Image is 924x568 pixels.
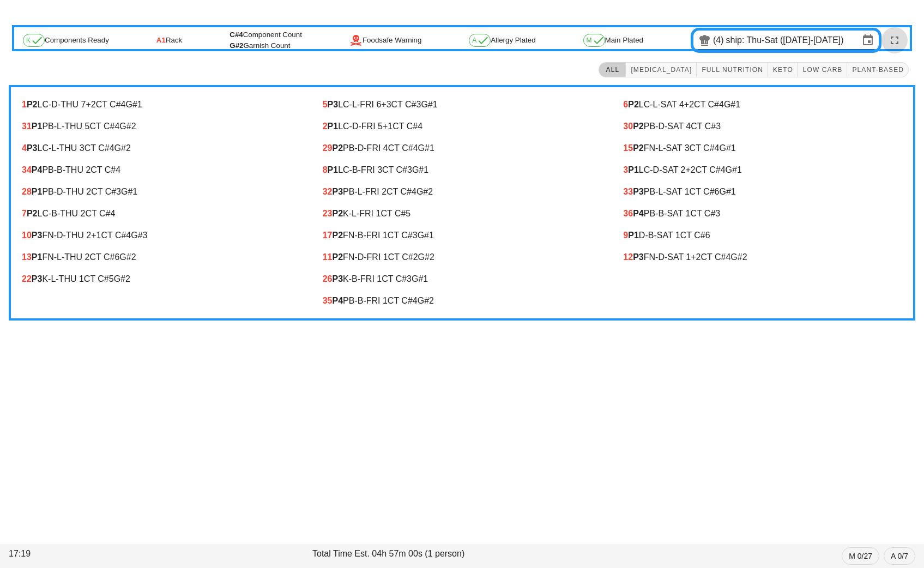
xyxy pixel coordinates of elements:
[472,37,487,44] span: A
[633,187,644,196] b: P3
[332,187,343,196] b: P3
[323,143,333,153] span: 29
[701,66,763,74] span: Full Nutrition
[22,231,301,240] div: FN-D-THU 2 CT C#4
[418,231,434,240] span: G#1
[323,296,602,306] div: PB-B-FRI 1 CT C#4
[847,62,909,77] button: Plant-Based
[323,187,602,197] div: PB-L-FRI 2 CT C#4
[323,252,602,262] div: FN-D-FRI 1 CT C#2
[323,274,602,284] div: K-B-FRI 1 CT C#3
[91,231,101,240] span: +1
[22,209,27,218] span: 7
[323,122,328,131] span: 2
[626,62,697,77] button: [MEDICAL_DATA]
[412,165,428,174] span: G#1
[22,122,301,131] div: PB-L-THU 5 CT C#4
[328,100,339,109] b: P3
[623,252,902,262] div: FN-D-SAT 1 CT C#4
[726,165,742,174] span: G#1
[328,122,339,131] b: P1
[7,545,310,567] div: 17:19
[14,27,910,53] div: Components Ready Rack Foodsafe Warning Allergy Plated Main Plated
[332,209,343,218] b: P2
[230,31,243,39] span: C#4
[332,143,343,153] b: P2
[156,35,166,46] span: A1
[381,100,391,109] span: +3
[691,252,700,262] span: +2
[22,122,32,131] span: 31
[22,143,301,153] div: LC-L-THU 3 CT C#4
[22,143,27,153] span: 4
[310,545,614,567] div: Total Time Est. 04h 57m 00s (1 person)
[418,143,434,153] span: G#1
[22,100,301,110] div: LC-D-THU 7 CT C#4
[323,187,333,196] span: 32
[323,231,602,240] div: FN-B-FRI 1 CT C#3
[22,209,301,219] div: LC-B-THU 2 CT C#4
[230,29,302,51] div: Component Count Garnish Count
[22,252,301,262] div: FN-L-THU 2 CT C#6
[633,252,644,262] b: P3
[418,252,434,262] span: G#2
[628,100,639,109] b: P2
[32,165,43,174] b: P4
[328,165,339,174] b: P1
[623,143,633,153] span: 15
[719,187,735,196] span: G#1
[323,165,328,174] span: 8
[623,231,902,240] div: D-B-SAT 1 CT C#6
[22,165,32,174] span: 34
[684,100,694,109] span: +2
[713,35,726,46] div: (4)
[323,100,602,110] div: LC-L-FRI 6 CT C#3
[623,252,633,262] span: 12
[27,100,38,109] b: P2
[730,252,747,262] span: G#2
[32,274,43,283] b: P3
[623,165,628,174] span: 3
[323,274,333,283] span: 26
[719,143,735,153] span: G#1
[332,231,343,240] b: P2
[22,274,301,284] div: K-L-THU 1 CT C#5
[891,548,908,564] span: A 0/7
[230,41,243,50] span: G#2
[121,187,137,196] span: G#1
[633,209,644,218] b: P4
[323,296,333,305] span: 35
[323,231,333,240] span: 17
[851,66,904,74] span: Plant-Based
[22,165,301,175] div: PB-B-THU 2 CT C#4
[114,274,130,283] span: G#2
[323,252,333,262] span: 11
[119,252,136,262] span: G#2
[131,231,147,240] span: G#3
[412,274,428,283] span: G#1
[383,122,392,131] span: +1
[630,66,692,74] span: [MEDICAL_DATA]
[22,252,32,262] span: 13
[323,209,602,219] div: K-L-FRI 1 CT C#5
[26,37,41,44] span: K
[623,209,902,219] div: PB-B-SAT 1 CT C#3
[623,165,902,175] div: LC-D-SAT 2 CT C#4
[623,122,902,131] div: PB-D-SAT 4 CT C#3
[114,143,131,153] span: G#2
[623,231,628,240] span: 9
[22,231,32,240] span: 10
[323,122,602,131] div: LC-D-FRI 5 CT C#4
[27,143,38,153] b: P3
[332,274,343,283] b: P3
[628,231,639,240] b: P1
[22,187,301,197] div: PB-D-THU 2 CT C#3
[22,274,32,283] span: 22
[599,62,626,77] button: All
[416,187,433,196] span: G#2
[22,187,32,196] span: 28
[768,62,798,77] button: Keto
[633,143,644,153] b: P2
[603,66,621,74] span: All
[623,209,633,218] span: 36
